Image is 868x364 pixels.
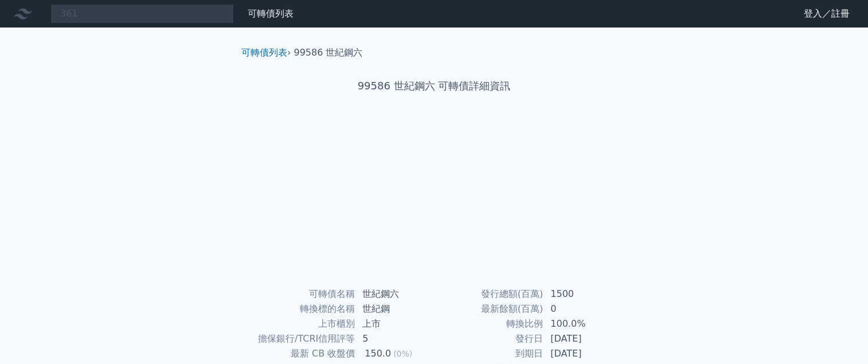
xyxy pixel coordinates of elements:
span: (0%) [393,349,412,358]
td: 可轉債名稱 [246,287,355,302]
td: 5 [355,331,434,346]
td: 發行總額(百萬) [434,287,544,302]
a: 登入／註冊 [795,5,859,23]
td: 上市櫃別 [246,316,355,331]
li: › [241,46,291,60]
td: 1500 [544,287,622,302]
td: 發行日 [434,331,544,346]
a: 可轉債列表 [248,8,294,19]
h1: 99586 世紀鋼六 可轉債詳細資訊 [232,78,636,94]
td: 世紀鋼 [355,302,434,316]
td: 世紀鋼六 [355,287,434,302]
td: 到期日 [434,346,544,361]
div: 150.0 [362,347,393,361]
td: 100.0% [544,316,622,331]
td: 擔保銀行/TCRI信用評等 [246,331,355,346]
td: 上市 [355,316,434,331]
td: 轉換比例 [434,316,544,331]
td: [DATE] [544,331,622,346]
a: 可轉債列表 [241,47,287,58]
td: 轉換標的名稱 [246,302,355,316]
td: [DATE] [544,346,622,361]
td: 最新餘額(百萬) [434,302,544,316]
li: 99586 世紀鋼六 [294,46,363,60]
td: 0 [544,302,622,316]
td: 最新 CB 收盤價 [246,346,355,361]
input: 搜尋可轉債 代號／名稱 [50,4,234,24]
